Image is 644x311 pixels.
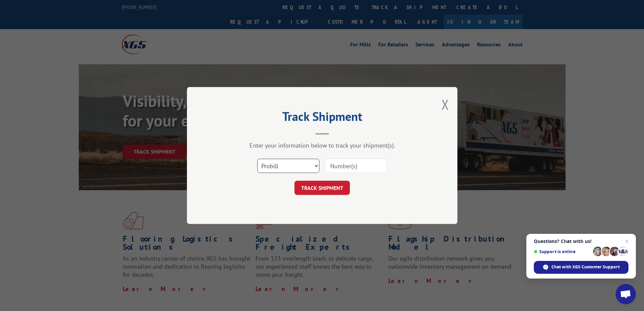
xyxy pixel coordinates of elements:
[442,95,449,113] button: Close modal
[551,264,620,270] span: Chat with XGS Customer Support
[534,261,628,274] span: Chat with XGS Customer Support
[221,141,424,149] div: Enter your information below to track your shipment(s).
[534,249,591,254] span: Support is online
[221,112,424,125] h2: Track Shipment
[294,181,350,195] button: TRACK SHIPMENT
[534,239,628,244] span: Questions? Chat with us!
[325,159,387,173] input: Number(s)
[616,284,636,304] a: Open chat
